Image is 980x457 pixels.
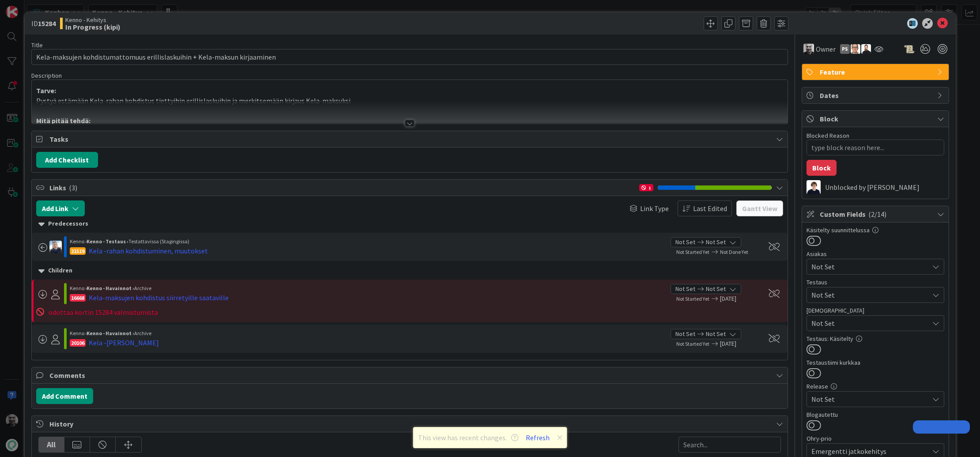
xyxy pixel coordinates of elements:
img: MT [807,180,821,194]
img: JJ [49,241,62,253]
span: Description [31,72,62,79]
div: 21519 [70,247,86,255]
div: All [39,437,64,452]
span: Not Set [811,318,929,329]
b: 15284 [38,19,56,28]
span: Tasks [49,134,772,144]
span: Links [49,182,635,193]
p: Pystyä estämään Kela-rahan kohdistus tiettyihin erillislaskuihin ja merkitsemään kirjaus Kela-mak... [36,96,783,106]
span: Not Started Yet [676,249,709,255]
span: Comments [49,370,772,381]
label: Blocked Reason [807,132,849,140]
span: Not Set [675,284,695,294]
span: Kenno - Kehitys [65,16,121,23]
label: Title [31,41,43,49]
span: Not Set [706,284,726,294]
b: Kenno - Testaus › [87,238,128,245]
button: Block [807,160,837,176]
span: ( 2/14 ) [868,210,886,219]
button: Add Link [36,200,85,216]
div: PS [840,44,850,54]
div: Käsitelty suunnittelussa [807,227,944,233]
button: Last Edited [678,200,732,216]
div: Release [807,383,944,389]
span: Last Edited [693,203,727,214]
div: 1 [639,184,653,191]
strong: Tarve: [36,86,56,95]
img: PK [851,44,860,54]
span: Not Done Yet [720,249,748,255]
button: Refresh [523,432,553,443]
div: Asiakas [807,251,944,257]
span: Custom Fields [820,209,933,219]
span: Owner [816,44,836,54]
span: Not Set [811,261,929,272]
span: Not Set [706,238,726,247]
div: Testaustiimi kurkkaa [807,359,944,366]
span: This view has recent changes. [418,432,518,443]
div: Kela -rahan kohdistuminen, muutokset [89,245,208,256]
div: Blogautettu [807,412,944,418]
span: Not Started Yet [676,340,709,347]
span: Kenno › [70,238,87,245]
span: ( 3 ) [69,183,77,192]
span: Not Set [675,329,695,339]
b: In Progress (kipi) [65,23,121,30]
div: Unblocked by [PERSON_NAME] [825,183,944,191]
input: type card name here... [31,49,788,65]
span: Archive [134,285,151,291]
span: Testattavissa (Stagingissa) [128,238,189,245]
img: JH [803,44,814,54]
div: Kela -[PERSON_NAME] [89,337,159,348]
span: Feature [820,67,933,77]
span: Not Set [811,394,929,404]
span: Not Set [675,238,695,247]
span: [DATE] [720,294,759,303]
div: [DEMOGRAPHIC_DATA] [807,307,944,313]
span: Not Set [811,290,929,300]
span: Kenno › [70,330,87,336]
div: Testaus [807,279,944,285]
span: ID [31,18,56,29]
span: Not Started Yet [676,295,709,302]
div: Children [38,266,781,276]
button: Gantt View [736,200,783,216]
div: Ohry-prio [807,435,944,442]
div: Kela-maksujen kohdistus siirretyille saataville [89,292,229,303]
span: Not Set [706,329,726,339]
img: TK [861,44,871,54]
div: Testaus: Käsitelty [807,336,944,342]
div: 16668 [70,294,86,302]
button: Add Comment [36,388,93,404]
span: Dates [820,90,933,101]
input: Search... [678,437,781,453]
b: Kenno - Havainnot › [87,285,134,291]
span: Archive [134,330,151,336]
span: History [49,419,772,429]
span: odottaa kortin 15284 valmistumista [49,308,158,317]
button: Add Checklist [36,152,98,168]
span: [DATE] [720,339,759,348]
div: 20106 [70,339,86,347]
span: Link Type [640,203,669,214]
div: Predecessors [38,219,781,229]
b: Kenno - Havainnot › [87,330,134,336]
span: Kenno › [70,285,87,291]
span: Block [820,113,933,124]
